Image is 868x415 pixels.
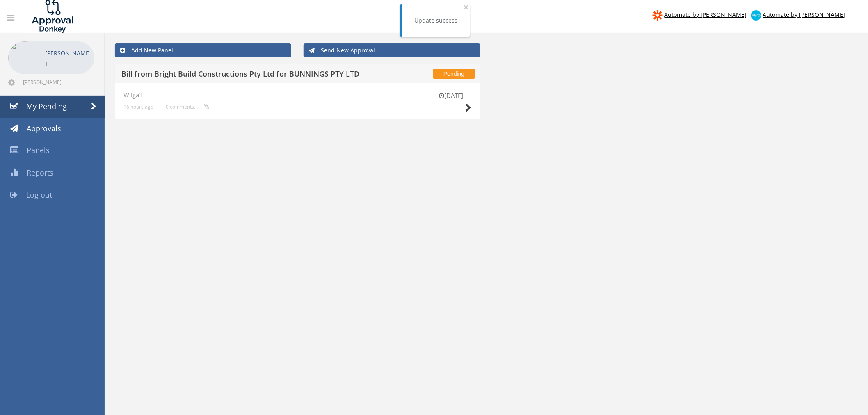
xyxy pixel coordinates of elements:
[123,91,472,98] h4: Wilga1
[27,123,61,133] span: Approvals
[26,190,52,200] span: Log out
[27,168,53,178] span: Reports
[121,70,368,80] h5: Bill from Bright Build Constructions Pty Ltd for BUNNINGS PTY LTD
[45,48,90,68] p: [PERSON_NAME]
[763,11,845,18] span: Automate by [PERSON_NAME]
[464,1,469,13] span: ×
[23,79,93,85] span: [PERSON_NAME][EMAIL_ADDRESS][DOMAIN_NAME]
[433,69,475,79] span: Pending
[653,10,663,21] img: zapier-logomark.png
[665,11,747,18] span: Automate by [PERSON_NAME]
[27,145,50,155] span: Panels
[123,104,153,110] small: 16 hours ago
[431,91,472,100] small: [DATE]
[26,101,67,111] span: My Pending
[751,10,761,21] img: xero-logo.png
[304,43,480,57] a: Send New Approval
[166,104,209,110] small: 0 comments...
[415,16,458,25] div: Update success
[115,43,291,57] a: Add New Panel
